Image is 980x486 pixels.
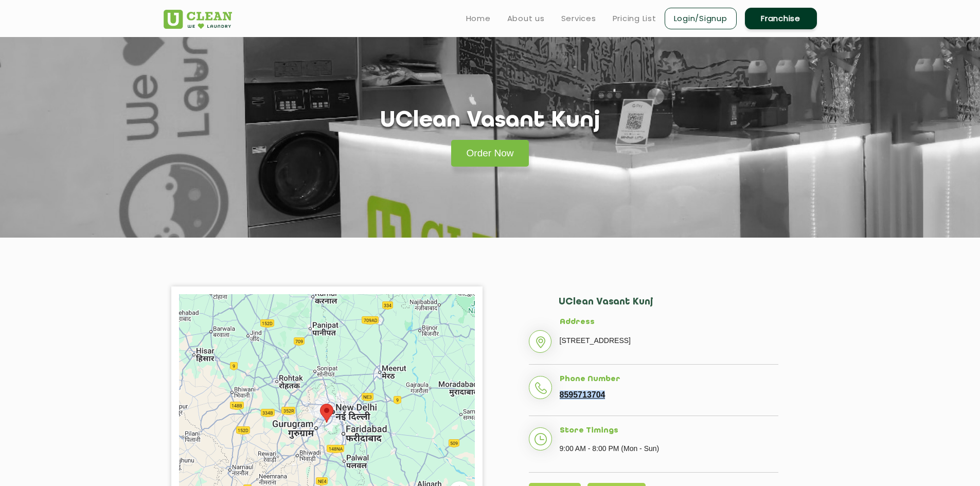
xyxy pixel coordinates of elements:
[560,390,605,400] a: 8595713704
[745,8,817,29] a: Franchise
[560,333,778,348] p: [STREET_ADDRESS]
[559,297,778,318] h2: UClean Vasant Kunj
[560,426,778,436] h5: Store Timings
[560,441,778,456] p: 9:00 AM - 8:00 PM (Mon - Sun)
[164,10,232,29] img: UClean Laundry and Dry Cleaning
[665,8,737,29] a: Login/Signup
[561,12,596,25] a: Services
[380,108,600,134] h1: UClean Vasant Kunj
[560,375,778,384] h5: Phone Number
[466,12,491,25] a: Home
[560,318,778,327] h5: Address
[507,12,545,25] a: About us
[451,140,529,167] a: Order Now
[613,12,656,25] a: Pricing List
